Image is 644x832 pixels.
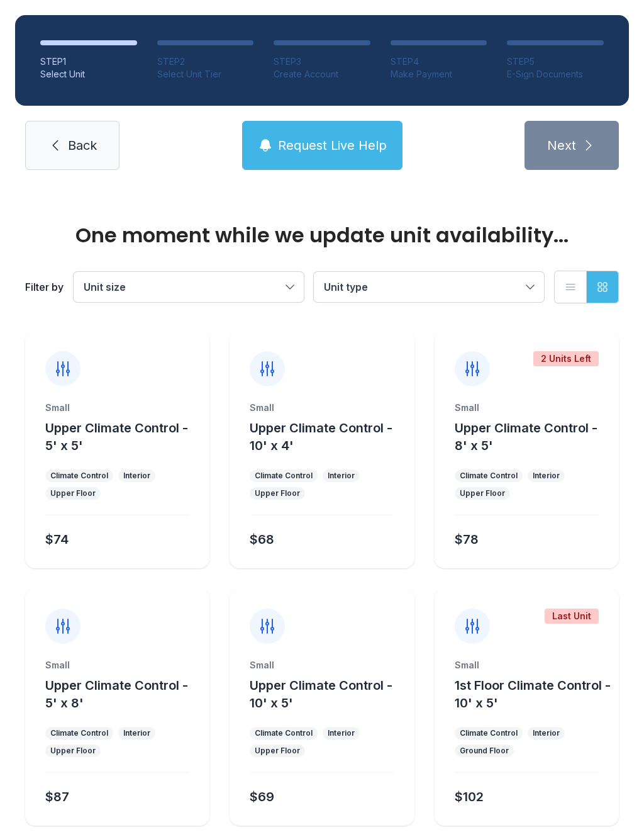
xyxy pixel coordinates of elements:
[45,659,189,672] div: Small
[533,351,599,366] div: 2 Units Left
[455,531,479,548] div: $78
[250,678,392,711] span: Upper Climate Control - 10' x 5'
[250,419,409,454] button: Upper Climate Control - 10' x 4'
[250,677,409,712] button: Upper Climate Control - 10' x 5'
[255,728,313,738] div: Climate Control
[460,746,509,756] div: Ground Floor
[45,420,188,453] span: Upper Climate Control - 5' x 5'
[68,137,97,154] span: Back
[84,281,126,293] span: Unit size
[123,471,150,481] div: Interior
[328,471,355,481] div: Interior
[391,55,487,68] div: STEP 4
[455,420,597,453] span: Upper Climate Control - 8' x 5'
[507,55,604,68] div: STEP 5
[157,55,254,68] div: STEP 2
[40,68,137,81] div: Select Unit
[455,678,611,711] span: 1st Floor Climate Control - 10' x 5'
[25,279,64,295] div: Filter by
[50,488,96,498] div: Upper Floor
[460,728,518,738] div: Climate Control
[547,137,576,154] span: Next
[74,272,304,302] button: Unit size
[45,402,189,414] div: Small
[250,420,392,453] span: Upper Climate Control - 10' x 4'
[274,55,370,68] div: STEP 3
[250,402,394,414] div: Small
[45,531,69,548] div: $74
[455,677,614,712] button: 1st Floor Climate Control - 10' x 5'
[255,746,300,756] div: Upper Floor
[507,68,604,81] div: E-Sign Documents
[455,788,484,806] div: $102
[533,471,560,481] div: Interior
[460,488,505,498] div: Upper Floor
[274,68,370,81] div: Create Account
[314,272,544,302] button: Unit type
[40,55,137,68] div: STEP 1
[250,788,274,806] div: $69
[255,488,300,498] div: Upper Floor
[250,659,394,672] div: Small
[455,659,599,672] div: Small
[25,225,619,245] div: One moment while we update unit availability...
[45,788,69,806] div: $87
[45,677,204,712] button: Upper Climate Control - 5' x 8'
[324,281,368,293] span: Unit type
[460,471,518,481] div: Climate Control
[123,728,150,738] div: Interior
[255,471,313,481] div: Climate Control
[545,609,599,624] div: Last Unit
[328,728,355,738] div: Interior
[50,728,108,738] div: Climate Control
[455,419,614,454] button: Upper Climate Control - 8' x 5'
[50,471,108,481] div: Climate Control
[50,746,96,756] div: Upper Floor
[391,68,487,81] div: Make Payment
[533,728,560,738] div: Interior
[278,137,387,154] span: Request Live Help
[250,531,274,548] div: $68
[45,678,188,711] span: Upper Climate Control - 5' x 8'
[45,419,204,454] button: Upper Climate Control - 5' x 5'
[455,402,599,414] div: Small
[157,68,254,81] div: Select Unit Tier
